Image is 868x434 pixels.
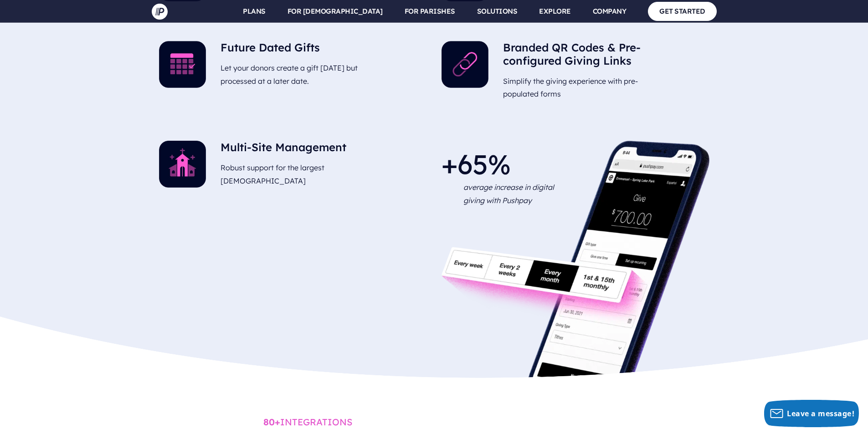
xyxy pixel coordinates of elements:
p: Robust support for the largest [DEMOGRAPHIC_DATA] [221,158,390,191]
h5: Multi-Site Management [221,141,390,158]
p: Let your donors create a gift [DATE] but processed at a later date. [221,58,390,92]
img: pp_solutions_dem-img-phone [442,141,709,385]
a: GET STARTED [648,2,717,20]
h2: INTEGRATIONS [263,417,605,428]
img: Future Dated Gifts - Illustration [159,41,206,88]
i: average increase in digital giving with Pushpay [463,183,554,205]
h5: Future Dated Gifts [221,41,390,58]
span: Leave a message! [787,408,854,419]
h5: Branded QR Codes & Pre-configured Giving Links [503,41,673,71]
h4: +65% [442,141,567,181]
img: Branded QR Codes & Pre-configured Giving Links - Illustration [442,41,488,88]
b: 80+ [263,416,280,428]
img: Multi-Site Management - Illustration [159,141,206,188]
p: Simplify the giving experience with pre-populated forms [503,71,673,105]
button: Leave a message! [764,400,859,427]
